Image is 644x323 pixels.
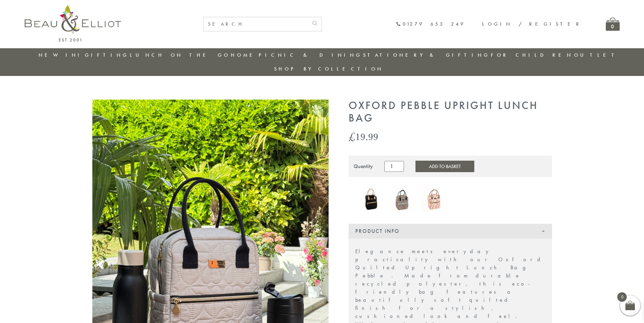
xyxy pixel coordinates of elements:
[130,52,230,58] a: Lunch On The Go
[396,21,465,27] a: 01279 653 249
[349,130,378,143] bdi: 19.99
[349,224,552,239] div: Product Info
[482,21,582,27] a: Login / Register
[349,130,355,143] span: £
[606,18,620,31] a: 0
[231,52,258,58] a: Home
[25,5,121,42] img: logo
[363,52,490,58] a: Stationery & Gifting
[85,52,129,58] a: Gifting
[415,161,474,172] button: Add to Basket
[574,52,619,58] a: Outlet
[39,52,84,58] a: New in!
[259,52,362,58] a: Picnic & Dining
[349,100,552,125] h1: Oxford Pebble Upright Lunch Bag
[274,65,383,72] a: Shop by collection
[384,161,404,172] input: Product quantity
[204,17,308,31] input: SEARCH
[491,52,573,58] a: For Children
[617,292,627,302] span: 0
[354,163,373,169] div: Quantity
